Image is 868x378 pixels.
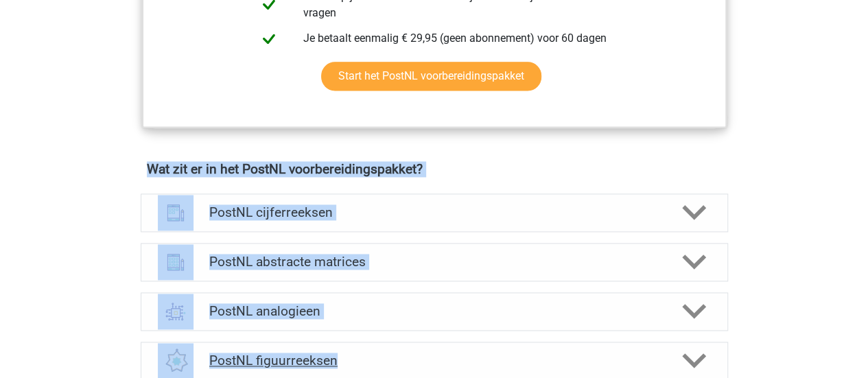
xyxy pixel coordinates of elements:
[321,62,541,91] a: Start het PostNL voorbereidingspakket
[209,353,659,368] h4: PostNL figuurreeksen
[158,244,193,280] img: abstracte matrices
[158,294,193,329] img: analogieen
[135,292,734,331] a: analogieen PostNL analogieen
[209,303,659,319] h4: PostNL analogieen
[158,195,193,231] img: cijferreeksen
[135,243,734,281] a: abstracte matrices PostNL abstracte matrices
[135,193,734,232] a: cijferreeksen PostNL cijferreeksen
[147,161,722,177] h4: Wat zit er in het PostNL voorbereidingspakket?
[209,254,659,270] h4: PostNL abstracte matrices
[209,204,659,220] h4: PostNL cijferreeksen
